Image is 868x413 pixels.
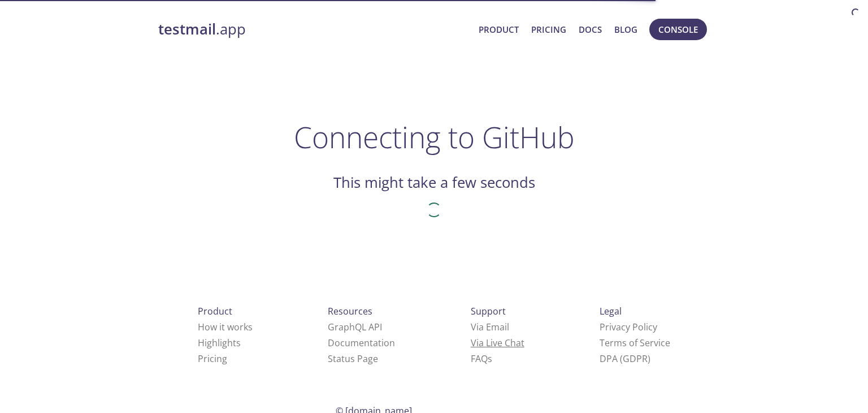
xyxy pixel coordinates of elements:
span: Support [471,305,506,317]
a: How it works [198,321,253,333]
span: Legal [600,305,622,317]
a: Via Live Chat [471,337,524,349]
a: testmail.app [158,20,470,39]
a: DPA (GDPR) [600,352,650,365]
a: Status Page [328,352,378,365]
a: Pricing [198,352,227,365]
button: Console [649,19,707,40]
span: Console [658,22,698,37]
a: Documentation [328,337,395,349]
a: Privacy Policy [600,321,657,333]
span: Product [198,305,232,317]
a: FAQ [471,352,492,365]
a: GraphQL API [328,321,382,333]
a: Pricing [531,22,566,37]
strong: testmail [158,19,216,39]
span: Resources [328,305,372,317]
a: Terms of Service [600,337,670,349]
span: s [488,352,492,365]
a: Via Email [471,321,509,333]
h1: Connecting to GitHub [294,120,575,154]
a: Product [479,22,519,37]
a: Highlights [198,337,241,349]
a: Blog [614,22,637,37]
h2: This might take a few seconds [333,173,535,192]
a: Docs [579,22,602,37]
